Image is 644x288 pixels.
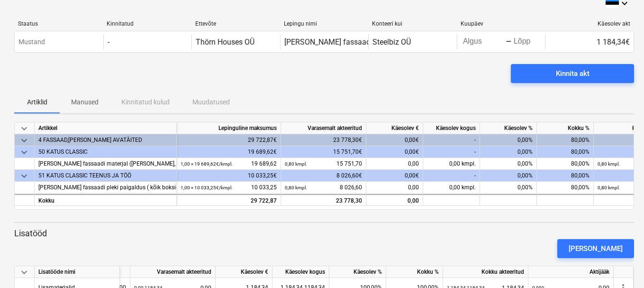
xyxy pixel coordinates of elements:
[38,158,172,170] div: [PERSON_NAME] fassaadi materjal ([PERSON_NAME], [PERSON_NAME], ääre [PERSON_NAME] plekid jms.)
[285,182,362,194] div: 8 026,60
[537,134,594,146] div: 80,00%
[366,134,423,146] div: 0,00€
[556,67,590,80] div: Kinnita akt
[35,122,177,134] div: Artikkel
[461,20,542,27] div: Kuupäev
[216,266,272,278] div: Käesolev €
[177,146,281,158] div: 19 689,62€
[511,64,634,83] button: Kinnita akt
[537,146,594,158] div: 80,00%
[537,122,594,134] div: Kokku %
[285,161,307,167] small: 0,80 kmpl.
[26,97,48,107] p: Artiklid
[35,266,120,278] div: Lisatööde nimi
[284,37,405,46] div: [PERSON_NAME] fassaadi plekitööd
[177,134,281,146] div: 29 722,87€
[366,158,423,170] div: 0,00
[108,37,109,46] div: -
[35,194,177,206] div: Kokku
[281,170,366,182] div: 8 026,60€
[480,170,537,182] div: 0,00%
[329,266,386,278] div: Käesolev %
[272,266,329,278] div: Käesolev kogus
[38,170,172,182] div: 51 KATUS CLASSIC TEENUS JA TÖÖ
[130,266,216,278] div: Varasemalt akteeritud
[557,239,634,258] button: [PERSON_NAME]
[480,134,537,146] div: 0,00%
[181,158,277,170] div: 19 689,62
[598,161,620,167] small: 0,80 kmpl.
[181,182,277,194] div: 10 033,25
[14,228,634,239] p: Lisatööd
[423,170,480,182] div: -
[195,20,276,27] div: Ettevõte
[284,20,365,27] div: Lepingu nimi
[506,39,512,45] div: -
[366,170,423,182] div: 0,00€
[480,158,537,170] div: 0,00%
[107,20,188,27] div: Kinnitatud
[366,122,423,134] div: Käesolev €
[423,182,480,194] div: 0,00 kmpl.
[480,182,537,194] div: 0,00%
[18,267,30,278] span: keyboard_arrow_down
[537,170,594,182] div: 80,00%
[372,20,453,27] div: Konteeri kui
[38,134,172,146] div: 4 FASSAAD,[PERSON_NAME] AVATÄITED
[461,35,506,48] input: Algus
[443,266,528,278] div: Kokku akteeritud
[281,134,366,146] div: 23 778,30€
[38,182,172,194] div: [PERSON_NAME] fassaadi pleki paigaldus ( kõik boksid)
[598,185,620,190] small: 0,80 kmpl.
[480,146,537,158] div: 0,00%
[423,122,480,134] div: Käesolev kogus
[181,161,233,167] small: 1,00 × 19 689,62€ / kmpl.
[181,185,233,190] small: 1,00 × 10 033,25€ / kmpl.
[18,135,30,146] span: keyboard_arrow_down
[423,146,480,158] div: -
[285,195,362,207] div: 23 778,30
[177,170,281,182] div: 10 033,25€
[372,37,411,46] div: Steelbiz OÜ
[285,158,362,170] div: 15 751,70
[18,170,30,182] span: keyboard_arrow_down
[71,97,99,107] p: Manused
[366,146,423,158] div: 0,00€
[177,122,281,134] div: Lepinguline maksumus
[18,147,30,158] span: keyboard_arrow_down
[281,146,366,158] div: 15 751,70€
[386,266,443,278] div: Kokku %
[281,122,366,134] div: Varasemalt akteeritud
[549,20,630,27] div: Käesolev akt
[545,34,634,49] div: 1 184,34€
[366,182,423,194] div: 0,00
[18,20,99,27] div: Staatus
[569,242,623,255] div: [PERSON_NAME]
[38,146,172,158] div: 50 KATUS CLASSIC
[196,37,254,46] div: Thörn Houses OÜ
[537,158,594,170] div: 80,00%
[480,122,537,134] div: Käesolev %
[18,123,30,134] span: keyboard_arrow_down
[423,158,480,170] div: 0,00 kmpl.
[537,182,594,194] div: 80,00%
[285,185,307,190] small: 0,80 kmpl.
[423,134,480,146] div: -
[366,194,423,206] div: 0,00
[181,195,277,207] div: 29 722,87
[512,35,556,48] input: Lõpp
[528,266,614,278] div: Aktijääk
[18,37,45,47] p: Mustand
